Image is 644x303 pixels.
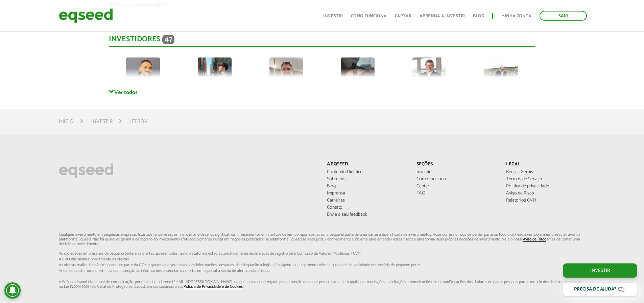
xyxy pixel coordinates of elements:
a: Investir [91,119,113,124]
a: Sair [540,11,587,21]
a: Envie o seu feedback [327,212,406,217]
a: Investir [416,170,496,174]
p: Qualquer investimento em pequenas empresas (startups) envolve riscos financeiros e desafios signi... [59,232,586,289]
a: Aprenda a investir [420,14,465,18]
span: As ofertas realizadas não implicam por parte da CVM a garantia da veracidade das informações p... [59,263,586,267]
img: picture-61293-1560094735.jpg [484,57,518,91]
img: picture-126834-1752512559.jpg [269,57,303,91]
img: picture-72979-1756068561.jpg [126,57,160,91]
p: Legal [506,162,586,167]
a: Regras Gerais [506,170,586,174]
img: EqSeed Logo [59,162,114,180]
img: picture-112095-1687613792.jpg [198,57,232,91]
a: Conteúdo Didático [327,170,406,174]
img: picture-121595-1719786865.jpg [341,57,375,91]
a: Termos de Serviço [506,177,586,182]
a: Relatórios CVM [506,198,586,203]
a: Aviso de Risco [506,191,586,196]
a: FAQ [416,191,496,196]
a: Blog [327,184,406,189]
a: Como funciona [351,14,387,18]
a: Minha conta [501,14,531,18]
div: Investidores [109,35,535,47]
a: Política de privacidade [506,184,586,189]
span: 47 [162,35,174,44]
a: Contato [327,205,406,210]
span: As sociedades empresárias de pequeno porte e as ofertas apresentadas nesta plataforma estão aut... [59,252,586,256]
a: Ver todos [109,89,535,95]
p: A EqSeed [327,162,406,167]
img: picture-113391-1693569165.jpg [412,57,446,91]
img: EqSeed [59,7,113,25]
a: Aviso de Risco [523,237,546,242]
a: Carreiras [327,198,406,203]
a: Captar [416,184,496,189]
a: Política de Privacidade e de Cookies [184,285,243,289]
li: JetBov [130,117,148,126]
a: Blog [473,14,484,18]
span: Antes de aceitar uma oferta leia com atenção as informações essenciais da oferta, em especial... [59,269,586,273]
a: Como funciona [416,177,496,182]
a: Início [59,119,74,124]
a: Captar [395,14,411,18]
span: A CVM não analisa previamente as ofertas. [59,257,586,261]
a: Investir [563,263,637,278]
p: Seções [416,162,496,167]
a: Imprensa [327,191,406,196]
a: Investir [323,14,343,18]
a: Sobre nós [327,177,406,182]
